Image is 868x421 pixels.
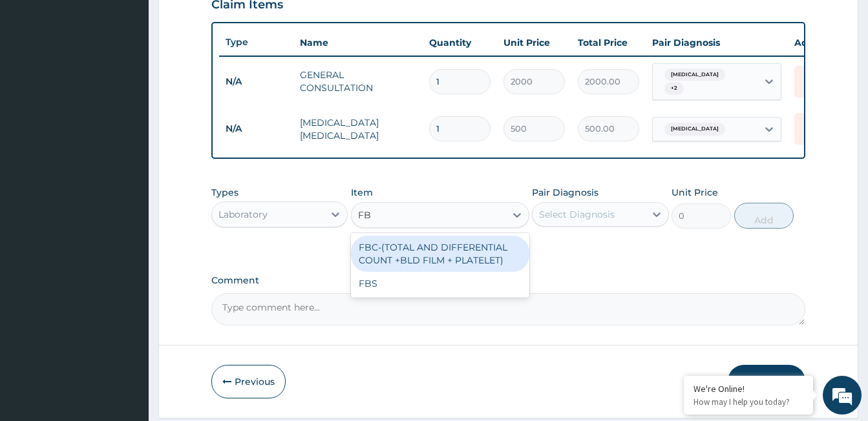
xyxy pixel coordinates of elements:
[497,30,571,56] th: Unit Price
[351,236,529,272] div: FBC-(TOTAL AND DIFFERENTIAL COUNT +BLD FILM + PLATELET)
[664,123,725,136] span: [MEDICAL_DATA]
[211,275,805,286] label: Comment
[646,30,788,56] th: Pair Diagnosis
[664,68,725,81] span: [MEDICAL_DATA]
[211,187,238,198] label: Types
[672,186,718,199] label: Unit Price
[532,186,598,199] label: Pair Diagnosis
[571,30,646,56] th: Total Price
[664,82,684,95] span: + 2
[67,72,217,89] div: Chat with us now
[219,117,293,141] td: N/A
[293,62,423,101] td: GENERAL CONSULTATION
[219,70,293,94] td: N/A
[734,203,794,229] button: Add
[693,383,803,395] div: We're Online!
[351,186,373,199] label: Item
[212,6,243,37] div: Minimize live chat window
[788,30,852,56] th: Actions
[211,365,286,398] button: Previous
[539,208,615,221] div: Select Diagnosis
[218,208,268,221] div: Laboratory
[423,30,497,56] th: Quantity
[293,110,423,149] td: [MEDICAL_DATA] [MEDICAL_DATA]
[24,65,52,97] img: d_794563401_company_1708531726252_794563401
[293,30,423,56] th: Name
[728,365,805,398] button: Submit
[6,282,246,327] textarea: Type your message and hit 'Enter'
[219,30,293,54] th: Type
[75,127,178,258] span: We're online!
[693,396,803,407] p: How may I help you today?
[351,272,529,295] div: FBS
